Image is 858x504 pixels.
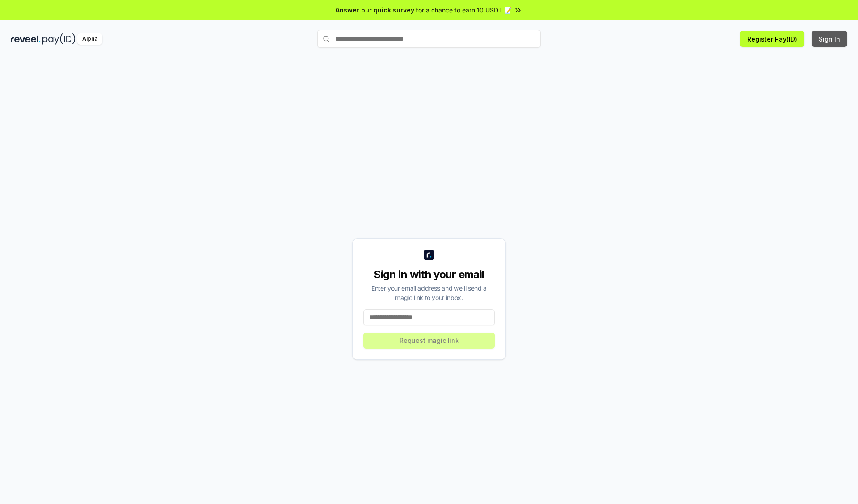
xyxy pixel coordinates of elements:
[416,5,512,15] span: for a chance to earn 10 USDT 📝
[363,283,495,302] div: Enter your email address and we’ll send a magic link to your inbox.
[11,33,41,45] img: reveel_dark
[336,5,414,15] span: Answer our quick survey
[740,31,804,47] button: Register Pay(ID)
[77,33,102,45] div: Alpha
[812,31,847,47] button: Sign In
[424,250,434,260] img: logo_small
[363,267,495,282] div: Sign in with your email
[42,33,76,45] img: pay_id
